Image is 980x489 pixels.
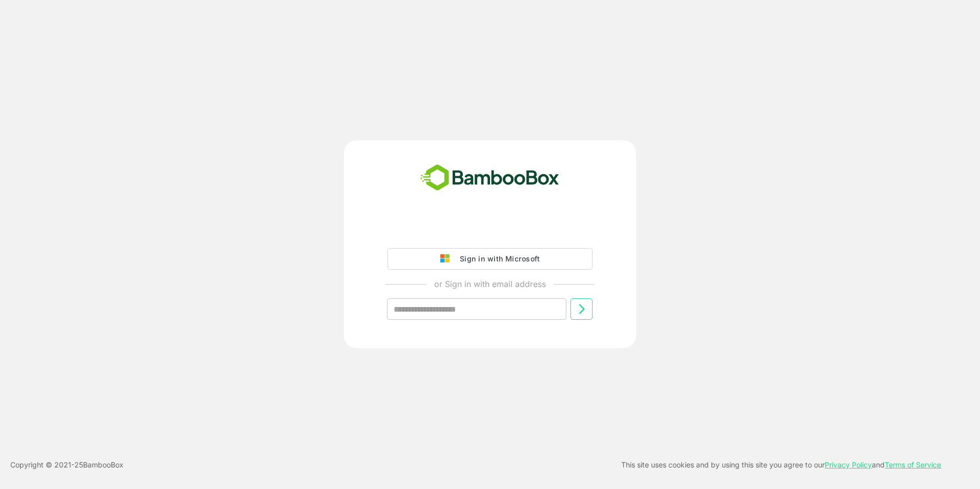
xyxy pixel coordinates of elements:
[415,161,565,195] img: bamboobox
[440,254,455,263] img: google
[10,459,124,471] p: Copyright © 2021- 25 BambooBox
[621,459,941,471] p: This site uses cookies and by using this site you agree to our and
[885,460,941,469] a: Terms of Service
[455,252,540,266] div: Sign in with Microsoft
[825,460,872,469] a: Privacy Policy
[387,248,593,270] button: Sign in with Microsoft
[434,278,546,290] p: or Sign in with email address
